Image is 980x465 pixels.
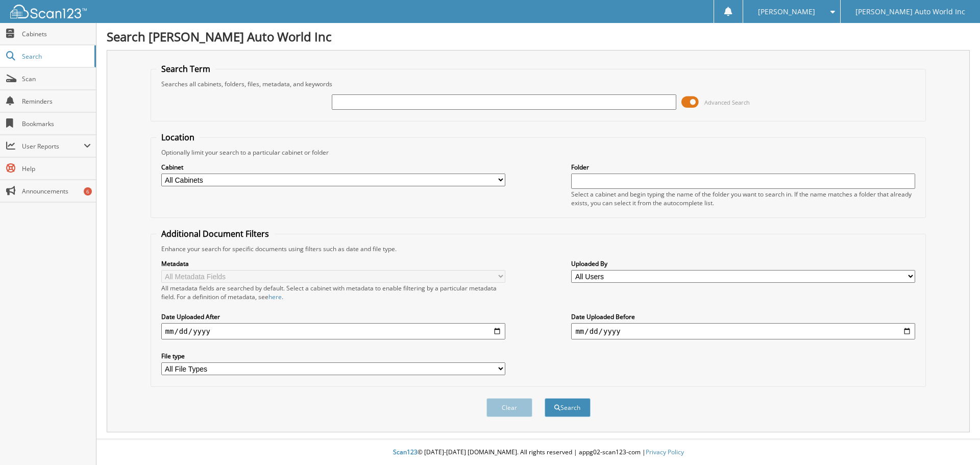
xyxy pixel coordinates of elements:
a: Privacy Policy [646,448,684,456]
legend: Search Term [156,63,215,75]
span: Advanced Search [704,99,750,106]
label: Uploaded By [571,259,915,268]
div: Searches all cabinets, folders, files, metadata, and keywords [156,80,921,88]
span: Search [22,52,89,61]
span: [PERSON_NAME] Auto World Inc [855,9,965,15]
label: Date Uploaded After [161,312,505,321]
button: Search [545,398,591,417]
span: User Reports [22,142,84,151]
div: © [DATE]-[DATE] [DOMAIN_NAME]. All rights reserved | appg02-scan123-com | [96,440,980,465]
span: Help [22,164,91,173]
iframe: Chat Widget [929,416,980,465]
div: 6 [84,187,92,195]
div: Enhance your search for specific documents using filters such as date and file type. [156,244,921,253]
label: File type [161,352,505,360]
span: Cabinets [22,30,91,38]
img: scan123-logo-white.svg [10,5,87,18]
button: Clear [486,398,532,417]
span: Reminders [22,97,91,106]
label: Folder [571,163,915,172]
label: Metadata [161,259,505,268]
span: Scan [22,75,91,83]
span: Scan123 [393,448,418,456]
h1: Search [PERSON_NAME] Auto World Inc [107,28,970,45]
span: Bookmarks [22,119,91,128]
input: start [161,323,505,339]
input: end [571,323,915,339]
span: Announcements [22,187,91,195]
span: [PERSON_NAME] [758,9,815,15]
div: Select a cabinet and begin typing the name of the folder you want to search in. If the name match... [571,190,915,207]
legend: Additional Document Filters [156,228,274,239]
a: here [268,292,282,301]
div: All metadata fields are searched by default. Select a cabinet with metadata to enable filtering b... [161,284,505,301]
label: Cabinet [161,163,505,172]
label: Date Uploaded Before [571,312,915,321]
legend: Location [156,132,200,143]
div: Optionally limit your search to a particular cabinet or folder [156,148,921,157]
